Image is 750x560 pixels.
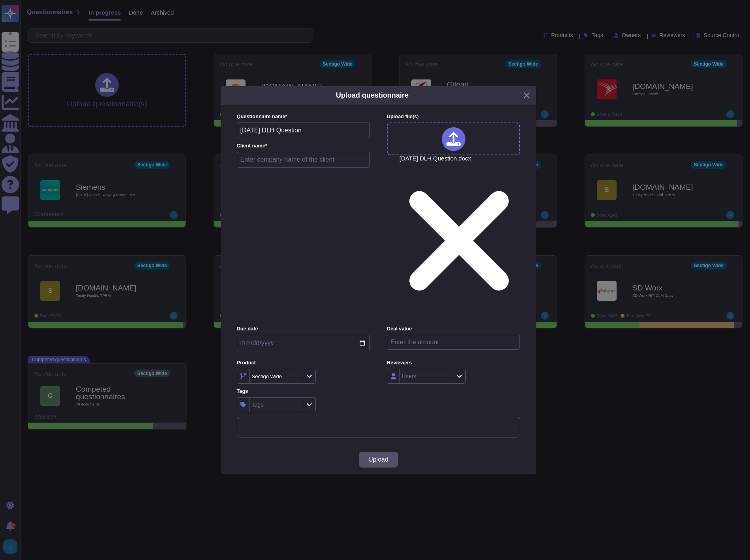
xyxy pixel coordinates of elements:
[237,143,370,149] label: Client name
[368,456,388,463] span: Upload
[387,326,520,332] label: Deal value
[237,389,370,394] label: Tags
[237,123,370,138] input: Enter questionnaire name
[387,113,419,119] span: Upload file (s)
[336,90,409,101] h5: Upload questionnaire
[237,335,370,351] input: Due date
[252,402,264,407] div: Tags
[402,373,416,379] div: Users
[237,152,370,168] input: Enter company name of the client
[237,114,370,119] label: Questionnaire name
[399,155,519,321] span: [DATE] DLH Question.docx
[387,335,520,350] input: Enter the amount
[237,360,370,366] label: Product
[252,374,282,379] div: Sectigo Wide
[359,452,398,468] button: Upload
[237,326,370,332] label: Due date
[521,89,533,102] button: Close
[387,360,520,366] label: Reviewers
